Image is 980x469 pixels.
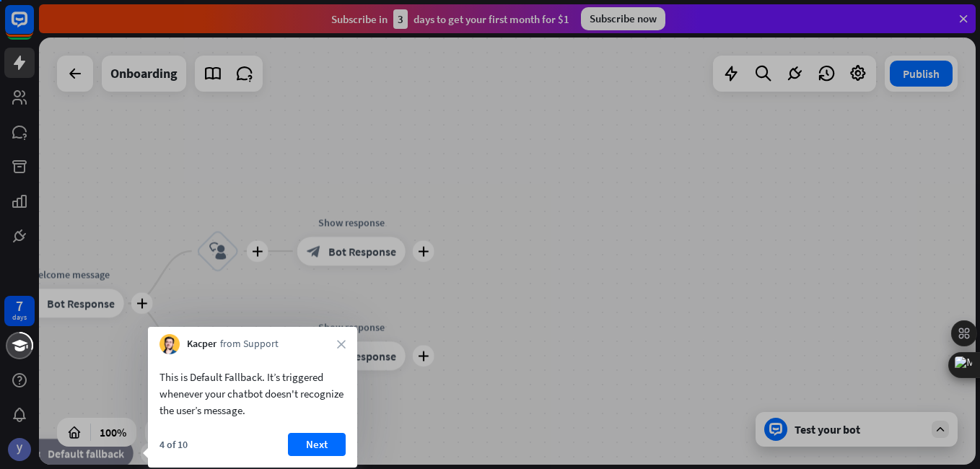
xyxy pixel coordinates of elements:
[220,337,279,351] span: from Support
[337,340,346,349] i: close
[159,369,346,418] div: This is Default Fallback. It’s triggered whenever your chatbot doesn't recognize the user’s message.
[12,6,55,49] button: Open LiveChat chat widget
[288,433,346,456] button: Next
[187,337,216,351] span: Kacper
[159,438,188,451] div: 4 of 10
